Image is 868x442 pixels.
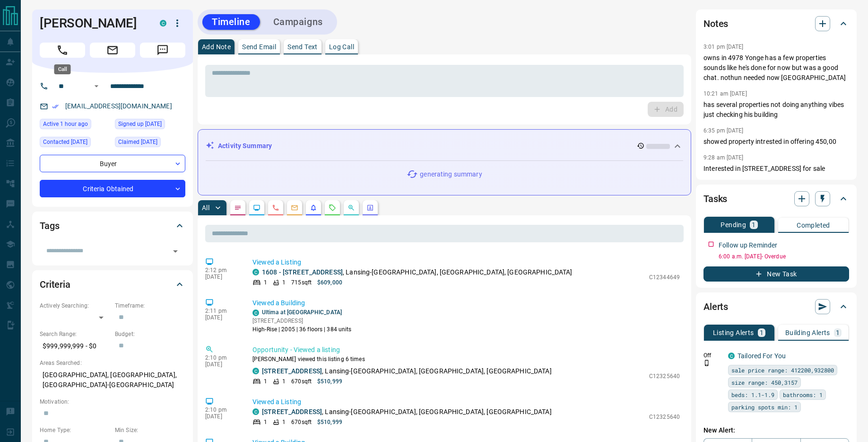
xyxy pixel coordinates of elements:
[205,274,238,280] p: [DATE]
[703,16,728,31] h2: Notes
[728,353,735,359] div: condos.ca
[242,44,276,50] p: Send Email
[252,257,680,267] p: Viewed a Listing
[115,301,185,310] p: Timeframe:
[205,361,238,368] p: [DATE]
[783,390,823,399] span: bathrooms: 1
[252,397,680,407] p: Viewed a Listing
[317,377,342,386] p: $510,999
[287,44,318,50] p: Send Text
[65,102,172,110] a: [EMAIL_ADDRESS][DOMAIN_NAME]
[738,352,786,360] a: Tailored For You
[731,402,798,412] span: parking spots min: 1
[118,137,157,147] span: Claimed [DATE]
[40,277,70,292] h2: Criteria
[54,64,71,74] div: Call
[115,119,185,132] div: Thu Aug 01 2019
[264,14,332,30] button: Campaigns
[205,267,238,274] p: 2:12 pm
[703,53,849,83] p: owns in 4978 Yonge has a few properties sounds like he's done for now but was a good chat. nothun...
[719,240,777,250] p: Follow up Reminder
[252,309,259,316] div: condos.ca
[703,137,849,147] p: showed property intrested in offering 450,00
[291,377,312,386] p: 670 sqft
[731,390,774,399] span: beds: 1.1-1.9
[262,407,552,417] p: , Lansing-[GEOGRAPHIC_DATA], [GEOGRAPHIC_DATA], [GEOGRAPHIC_DATA]
[40,180,185,197] div: Criteria Obtained
[160,20,166,27] div: condos.ca
[40,338,110,354] p: $999,999,999 - $0
[719,252,849,261] p: 6:00 a.m. [DATE] - Overdue
[52,103,59,110] svg: Email Verified
[202,44,231,50] p: Add Note
[218,141,272,151] p: Activity Summary
[329,204,336,212] svg: Requests
[703,100,849,120] p: has several properties not doing anything vibes just checking his building
[40,214,185,237] div: Tags
[262,367,322,375] a: [STREET_ADDRESS]
[40,301,110,310] p: Actively Searching:
[262,268,343,276] a: 1608 - [STREET_ADDRESS]
[752,221,755,228] p: 1
[703,44,744,50] p: 3:01 pm [DATE]
[329,44,354,50] p: Log Call
[252,269,259,275] div: condos.ca
[252,408,259,415] div: condos.ca
[703,266,849,282] button: New Task
[317,418,342,426] p: $510,999
[205,314,238,321] p: [DATE]
[264,278,267,287] p: 1
[169,245,182,258] button: Open
[731,378,798,387] span: size range: 450,3157
[90,43,135,58] span: Email
[115,426,185,434] p: Min Size:
[205,308,238,314] p: 2:11 pm
[205,354,238,361] p: 2:10 pm
[347,204,355,212] svg: Opportunities
[282,377,286,386] p: 1
[291,204,298,212] svg: Emails
[252,345,680,355] p: Opportunity - Viewed a listing
[40,330,110,338] p: Search Range:
[202,204,209,211] p: All
[262,309,342,316] a: Ultima at [GEOGRAPHIC_DATA]
[205,407,238,413] p: 2:10 pm
[252,355,680,363] p: [PERSON_NAME] viewed this listing 6 times
[252,298,680,308] p: Viewed a Building
[282,278,286,287] p: 1
[234,204,242,212] svg: Notes
[253,204,260,212] svg: Lead Browsing Activity
[310,204,317,212] svg: Listing Alerts
[40,273,185,296] div: Criteria
[40,426,110,434] p: Home Type:
[703,12,849,35] div: Notes
[115,137,185,150] div: Mon Dec 04 2023
[40,367,185,393] p: [GEOGRAPHIC_DATA], [GEOGRAPHIC_DATA], [GEOGRAPHIC_DATA]-[GEOGRAPHIC_DATA]
[649,372,680,380] p: C12325640
[115,330,185,338] p: Budget:
[720,221,746,228] p: Pending
[785,329,830,336] p: Building Alerts
[252,368,259,374] div: condos.ca
[731,365,834,375] span: sale price range: 412200,932800
[797,222,830,229] p: Completed
[703,90,747,97] p: 10:21 am [DATE]
[140,43,185,58] span: Message
[703,154,744,161] p: 9:28 am [DATE]
[40,43,85,58] span: Call
[91,80,102,92] button: Open
[252,325,352,334] p: High-Rise | 2005 | 36 floors | 384 units
[317,278,342,287] p: $609,000
[118,119,162,129] span: Signed up [DATE]
[760,329,764,336] p: 1
[703,299,728,314] h2: Alerts
[43,137,87,147] span: Contacted [DATE]
[836,329,840,336] p: 1
[40,155,185,172] div: Buyer
[291,278,312,287] p: 715 sqft
[40,398,185,406] p: Motivation:
[649,413,680,421] p: C12325640
[252,317,352,325] p: [STREET_ADDRESS]
[264,418,267,426] p: 1
[703,164,849,174] p: Interested in [STREET_ADDRESS] for sale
